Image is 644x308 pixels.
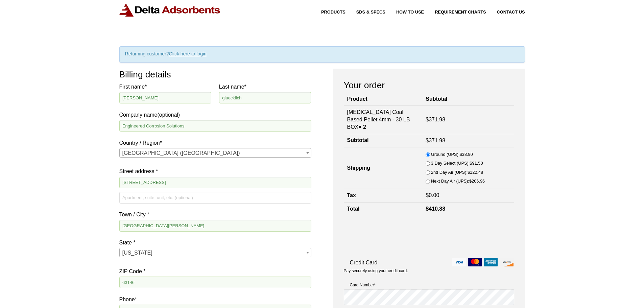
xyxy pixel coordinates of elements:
[356,10,385,15] span: SDS & SPECS
[469,179,485,184] bdi: 206.96
[500,258,514,266] img: discover
[119,248,311,257] span: State
[119,295,311,304] label: Phone
[459,152,462,157] span: $
[157,112,180,118] span: (optional)
[219,82,311,91] label: Last name
[119,138,311,147] label: Country / Region
[435,10,486,15] span: Requirement Charts
[119,82,311,119] label: Company name
[344,147,423,189] th: Shipping
[497,10,525,15] span: Contact Us
[468,258,482,266] img: mastercard
[119,69,311,80] h3: Billing details
[344,134,423,147] th: Subtotal
[119,177,311,188] input: House number and street name
[426,192,439,198] bdi: 0.00
[452,258,466,266] img: visa
[422,93,514,105] th: Subtotal
[426,117,445,122] bdi: 371.98
[120,248,311,258] span: Missouri
[119,238,311,247] label: State
[120,148,311,158] span: United States (US)
[345,10,385,15] a: SDS & SPECS
[426,192,429,198] span: $
[431,160,483,167] label: 3 Day Select (UPS):
[119,3,221,17] img: Delta Adsorbents
[344,258,514,267] label: Credit Card
[344,202,423,215] th: Total
[119,210,311,219] label: Town / City
[344,93,423,105] th: Product
[119,267,311,276] label: ZIP Code
[424,10,486,15] a: Requirement Charts
[358,124,366,130] strong: × 2
[426,117,429,122] span: $
[344,268,514,274] p: Pay securely using your credit card.
[344,189,423,202] th: Tax
[344,79,514,91] h3: Your order
[385,10,424,15] a: How to Use
[468,170,470,175] span: $
[119,167,311,176] label: Street address
[119,82,212,91] label: First name
[426,138,429,143] span: $
[469,179,472,184] span: $
[431,177,485,185] label: Next Day Air (UPS):
[426,206,445,212] bdi: 410.88
[431,169,483,176] label: 2nd Day Air (UPS):
[468,170,483,175] bdi: 122.48
[426,138,445,143] bdi: 371.98
[470,161,472,166] span: $
[431,151,473,158] label: Ground (UPS):
[310,10,345,15] a: Products
[321,10,345,15] span: Products
[344,105,423,134] td: [MEDICAL_DATA] Coal Based Pellet 4mm - 30 LB BOX
[119,46,525,63] div: Returning customer?
[344,282,514,288] label: Card Number
[486,10,525,15] a: Contact Us
[426,206,429,212] span: $
[484,258,498,266] img: amex
[119,148,311,158] span: Country / Region
[470,161,483,166] bdi: 91.50
[459,152,473,157] bdi: 38.90
[396,10,424,15] span: How to Use
[344,222,447,249] iframe: reCAPTCHA
[119,192,311,203] input: Apartment, suite, unit, etc. (optional)
[169,51,207,56] a: Click here to login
